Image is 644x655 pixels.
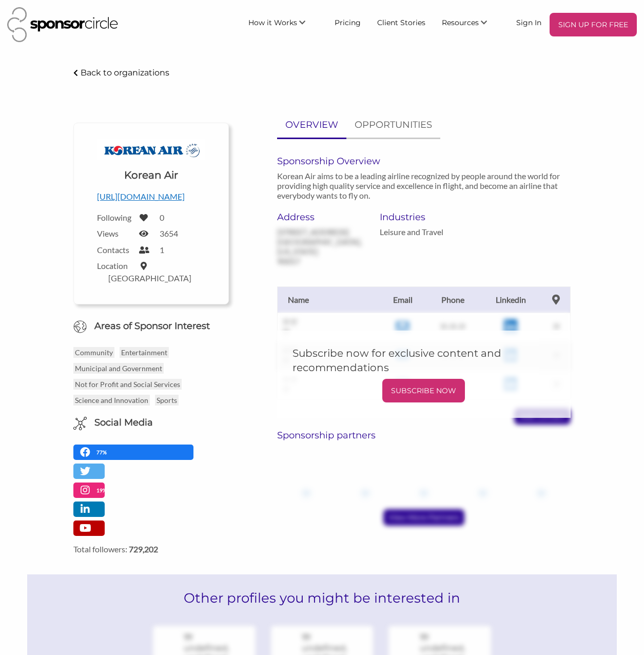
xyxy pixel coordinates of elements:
[27,574,617,622] h2: Other profiles you might be interested in
[73,379,182,390] p: Not for Profit and Social Services
[66,320,237,333] h6: Areas of Sponsor Interest
[380,227,467,237] p: Leisure and Travel
[73,347,114,358] p: Community
[277,286,380,313] th: Name
[277,211,365,223] h6: Address
[292,346,555,375] h5: Subscribe now for exclusive content and recommendations
[96,486,109,495] p: 19%
[277,156,571,167] h6: Sponsorship Overview
[285,118,338,132] p: OVERVIEW
[554,17,633,32] p: SIGN UP FOR FREE
[7,7,118,42] img: Sponsor Circle Logo
[355,118,432,132] p: OPPORTUNITIES
[434,13,508,36] li: Resources
[96,448,109,457] p: 77%
[160,213,164,222] label: 0
[386,383,461,398] p: SUBSCRIBE NOW
[508,13,550,31] a: Sign In
[97,261,133,271] label: Location
[160,228,178,238] label: 3654
[160,245,164,255] label: 1
[277,430,571,441] h6: Sponsorship partners
[97,245,133,255] label: Contacts
[380,286,425,313] th: Email
[426,286,480,313] th: Phone
[108,273,191,283] label: [GEOGRAPHIC_DATA]
[94,416,153,429] h6: Social Media
[326,13,369,31] a: Pricing
[97,213,133,222] label: Following
[480,286,542,313] th: Linkedin
[73,320,86,333] img: Globe Icon
[73,395,150,406] p: Science and Innovation
[277,171,571,200] p: Korean Air aims to be a leading airline recognized by people around the world for providing high ...
[369,13,434,31] a: Client Stories
[97,190,205,203] p: [URL][DOMAIN_NAME]
[81,68,169,78] p: Back to organizations
[97,228,133,238] label: Views
[120,347,169,358] p: Entertainment
[129,544,158,554] strong: 729,202
[380,211,467,223] h6: Industries
[97,139,205,160] img: Logo
[292,379,555,402] a: SUBSCRIBE NOW
[124,168,178,182] h1: Korean Air
[73,544,229,554] label: Total followers:
[73,363,164,374] p: Municipal and Government
[240,13,326,36] li: How it Works
[442,18,479,27] span: Resources
[155,395,179,406] p: Sports
[73,417,86,430] img: Social Media Icon
[248,18,297,27] span: How it Works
